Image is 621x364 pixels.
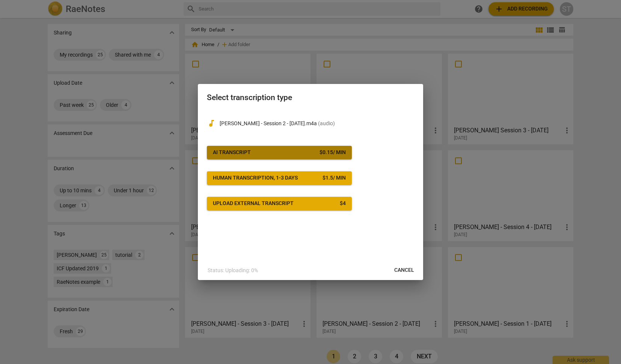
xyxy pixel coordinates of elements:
div: $ 4 [340,200,346,207]
button: Cancel [388,264,420,277]
span: ( audio ) [318,120,335,126]
button: Upload external transcript$4 [207,197,352,210]
div: $ 0.15 / min [320,149,346,156]
p: Status: Uploading: 0% [208,267,258,274]
div: $ 1.5 / min [323,174,346,182]
div: Upload external transcript [213,200,294,207]
h2: Select transcription type [207,93,414,102]
span: audiotrack [207,119,216,128]
button: AI Transcript$0.15/ min [207,146,352,159]
button: Human transcription, 1-3 days$1.5/ min [207,171,352,185]
div: Human transcription, 1-3 days [213,174,298,182]
span: Cancel [394,267,414,274]
div: AI Transcript [213,149,251,156]
p: Sascha Breuer-Rölke - Session 2 - 11.08.2025.m4a(audio) [220,120,414,127]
